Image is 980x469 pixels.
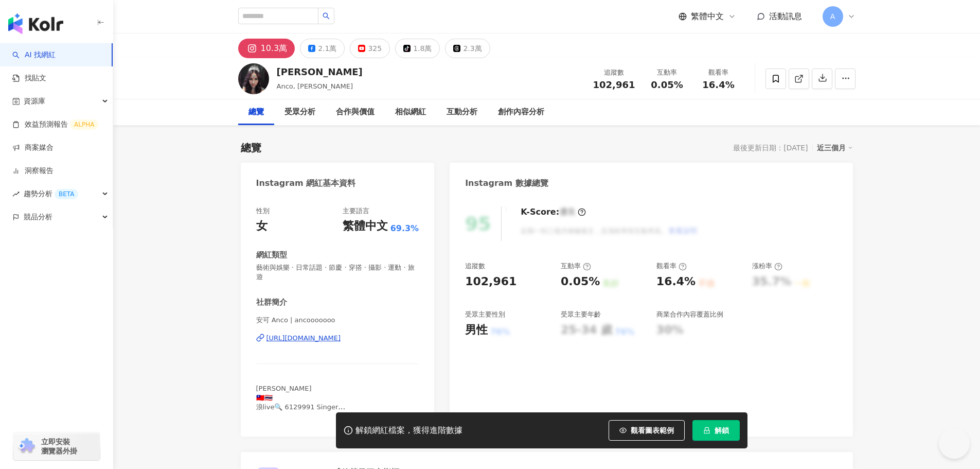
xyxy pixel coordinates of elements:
div: 主要語言 [343,206,369,216]
div: 女 [256,218,268,234]
div: 觀看率 [656,262,687,271]
a: chrome extension立即安裝 瀏覽器外掛 [13,432,100,460]
span: 16.4% [702,80,734,90]
button: 2.3萬 [445,39,490,58]
div: 繁體中文 [343,218,388,234]
a: searchAI 找網紅 [12,50,56,60]
span: 安可 Anco | ancooooooo [256,316,419,325]
span: lock [703,427,710,434]
div: 16.4% [656,274,696,290]
div: 相似網紅 [395,106,426,118]
div: 最後更新日期：[DATE] [733,144,808,152]
a: [URL][DOMAIN_NAME] [256,334,419,343]
div: 互動率 [561,262,591,271]
div: 社群簡介 [256,297,287,308]
a: 商案媒合 [12,143,54,153]
div: 0.05% [561,274,600,290]
div: 觀看率 [699,67,738,78]
div: 追蹤數 [465,262,485,271]
div: 創作內容分析 [498,106,544,118]
div: 1.8萬 [413,41,432,56]
a: 找貼文 [12,73,46,83]
span: rise [12,190,20,198]
span: 競品分析 [24,205,52,229]
div: BETA [55,189,78,199]
span: search [323,12,330,20]
button: 325 [350,39,390,58]
div: 男性 [465,322,488,338]
div: 325 [368,41,382,56]
div: Instagram 網紅基本資料 [256,178,356,189]
div: 追蹤數 [593,67,635,78]
div: 受眾主要年齡 [561,310,601,319]
button: 2.1萬 [300,39,345,58]
button: 解鎖 [692,420,740,441]
div: 受眾分析 [284,106,315,118]
span: 藝術與娛樂 · 日常話題 · 節慶 · 穿搭 · 攝影 · 運動 · 旅遊 [256,263,419,282]
div: 2.3萬 [463,41,482,56]
span: 趨勢分析 [24,182,78,205]
div: Instagram 數據總覽 [465,178,548,189]
span: [PERSON_NAME] 🇹🇼🇹🇭 浪live🔍 6129991 Singer 📍[GEOGRAPHIC_DATA] 🇫🇯 [256,385,346,421]
span: 解鎖 [715,426,729,435]
div: 解鎖網紅檔案，獲得進階數據 [355,425,462,436]
div: 合作與價值 [336,106,375,118]
div: 商業合作內容覆蓋比例 [656,310,723,319]
span: 102,961 [593,79,635,90]
img: logo [8,13,63,34]
span: 69.3% [390,223,419,234]
div: 互動分析 [447,106,477,118]
div: 總覽 [241,141,261,155]
span: 活動訊息 [769,11,802,21]
div: 漲粉率 [752,262,782,271]
div: 受眾主要性別 [465,310,505,319]
div: [PERSON_NAME] [277,65,363,78]
span: Anco, [PERSON_NAME] [277,82,353,90]
div: 102,961 [465,274,516,290]
img: KOL Avatar [238,63,269,94]
div: 互動率 [648,67,687,78]
button: 1.8萬 [395,39,440,58]
div: K-Score : [521,206,586,218]
img: chrome extension [16,438,37,455]
div: 10.3萬 [261,41,288,56]
span: 0.05% [651,80,683,90]
span: 觀看圖表範例 [631,426,674,435]
button: 10.3萬 [238,39,295,58]
div: [URL][DOMAIN_NAME] [266,334,341,343]
div: 網紅類型 [256,250,287,260]
div: 性別 [256,206,270,216]
a: 洞察報告 [12,166,54,176]
button: 觀看圖表範例 [609,420,685,441]
div: 總覽 [248,106,264,118]
div: 2.1萬 [318,41,336,56]
span: 繁體中文 [691,11,724,22]
span: 立即安裝 瀏覽器外掛 [41,437,77,456]
span: A [830,11,835,22]
span: 資源庫 [24,90,45,113]
a: 效益預測報告ALPHA [12,119,98,130]
div: 近三個月 [817,141,853,154]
